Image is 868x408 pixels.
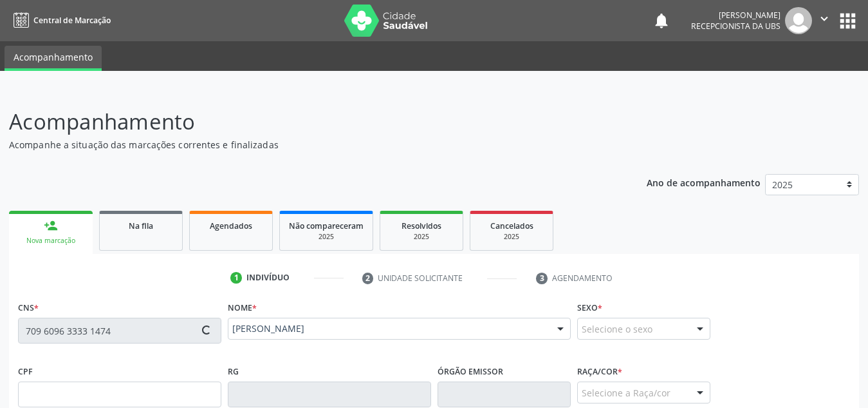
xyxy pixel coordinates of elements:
[490,220,533,231] span: Cancelados
[246,272,290,284] div: Indivíduo
[577,362,622,382] label: Raça/cor
[652,12,670,30] button: notifications
[389,232,454,242] div: 2025
[228,298,257,318] label: Nome
[9,138,604,151] p: Acompanhe a situação das marcações correntes e finalizadas
[129,220,153,231] span: Na fila
[33,15,111,26] span: Central de Marcação
[438,362,503,382] label: Órgão emissor
[230,272,242,284] div: 1
[479,232,544,242] div: 2025
[582,386,670,400] span: Selecione a Raça/cor
[289,220,364,231] span: Não compareceram
[836,10,859,32] button: apps
[289,232,364,242] div: 2025
[577,298,602,318] label: Sexo
[691,21,780,32] span: Recepcionista da UBS
[691,10,780,21] div: [PERSON_NAME]
[582,322,652,336] span: Selecione o sexo
[228,362,239,382] label: RG
[647,174,761,190] p: Ano de acompanhamento
[402,220,441,231] span: Resolvidos
[9,106,604,138] p: Acompanhamento
[812,7,836,34] button: 
[232,322,544,335] span: [PERSON_NAME]
[44,219,58,233] div: person_add
[5,46,102,71] a: Acompanhamento
[18,236,84,246] div: Nova marcação
[18,298,39,318] label: CNS
[210,220,252,231] span: Agendados
[9,10,111,31] a: Central de Marcação
[817,12,831,26] i: 
[785,7,812,34] img: img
